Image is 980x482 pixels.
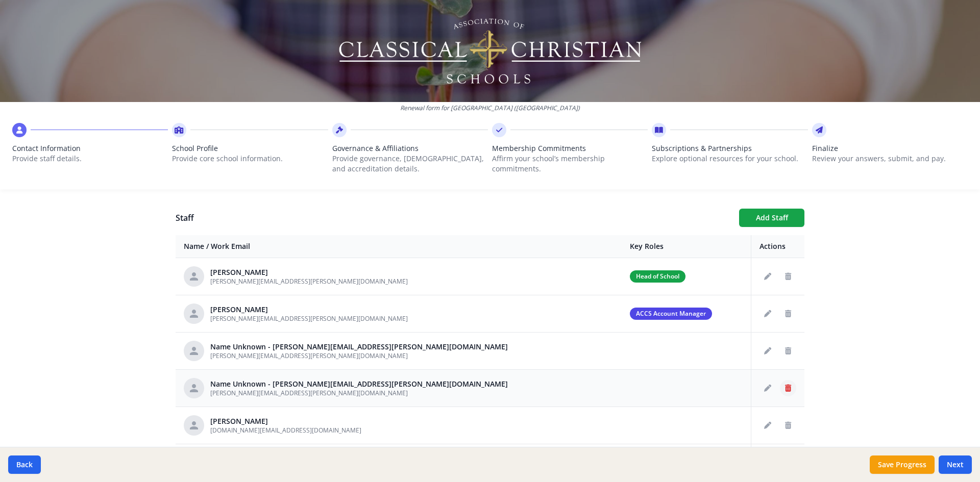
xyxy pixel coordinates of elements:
[12,154,168,164] p: Provide staff details.
[630,270,685,283] span: Head of School
[780,343,796,359] button: Delete staff
[210,305,408,315] div: [PERSON_NAME]
[759,417,776,434] button: Edit staff
[332,143,488,154] span: Governance & Affiliations
[492,143,648,154] span: Membership Commitments
[8,455,41,474] button: Back
[210,351,408,360] span: [PERSON_NAME][EMAIL_ADDRESS][PERSON_NAME][DOMAIN_NAME]
[176,212,731,224] h1: Staff
[210,379,508,389] div: Name Unknown - [PERSON_NAME][EMAIL_ADDRESS][PERSON_NAME][DOMAIN_NAME]
[759,343,776,359] button: Edit staff
[172,143,328,154] span: School Profile
[812,154,968,164] p: Review your answers, submit, and pay.
[210,416,361,426] div: [PERSON_NAME]
[210,389,408,397] span: [PERSON_NAME][EMAIL_ADDRESS][PERSON_NAME][DOMAIN_NAME]
[870,455,935,474] button: Save Progress
[751,235,805,258] th: Actions
[210,267,408,277] div: [PERSON_NAME]
[210,314,408,323] span: [PERSON_NAME][EMAIL_ADDRESS][PERSON_NAME][DOMAIN_NAME]
[210,426,361,435] span: [DOMAIN_NAME][EMAIL_ADDRESS][DOMAIN_NAME]
[210,277,408,286] span: [PERSON_NAME][EMAIL_ADDRESS][PERSON_NAME][DOMAIN_NAME]
[780,306,796,322] button: Delete staff
[332,154,488,174] p: Provide governance, [DEMOGRAPHIC_DATA], and accreditation details.
[622,235,751,258] th: Key Roles
[812,143,968,154] span: Finalize
[492,154,648,174] p: Affirm your school’s membership commitments.
[630,308,712,320] span: ACCS Account Manager
[780,417,796,434] button: Delete staff
[337,15,643,87] img: Logo
[652,154,807,164] p: Explore optional resources for your school.
[176,235,622,258] th: Name / Work Email
[652,143,807,154] span: Subscriptions & Partnerships
[739,209,804,227] button: Add Staff
[759,306,776,322] button: Edit staff
[780,268,796,285] button: Delete staff
[780,380,796,396] button: Delete staff
[12,143,168,154] span: Contact Information
[172,154,328,164] p: Provide core school information.
[210,342,508,352] div: Name Unknown - [PERSON_NAME][EMAIL_ADDRESS][PERSON_NAME][DOMAIN_NAME]
[759,268,776,285] button: Edit staff
[939,455,972,474] button: Next
[759,380,776,396] button: Edit staff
